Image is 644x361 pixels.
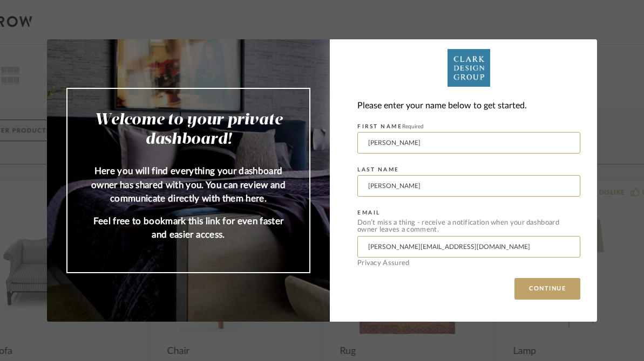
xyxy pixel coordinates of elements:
label: FIRST NAME [357,123,424,130]
div: Don’t miss a thing - receive a notification when your dashboard owner leaves a comment. [357,219,580,233]
div: Please enter your name below to get started. [357,99,580,113]
input: Enter Email [357,236,580,258]
label: LAST NAME [357,166,399,173]
input: Enter First Name [357,132,580,154]
p: Feel free to bookmark this link for even faster and easier access. [89,214,288,242]
button: CONTINUE [514,278,580,300]
div: Privacy Assured [357,260,580,267]
h2: Welcome to your private dashboard! [89,110,288,149]
input: Enter Last Name [357,175,580,197]
label: EMAIL [357,210,381,216]
p: Here you will find everything your dashboard owner has shared with you. You can review and commun... [89,164,288,206]
span: Required [402,124,424,129]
